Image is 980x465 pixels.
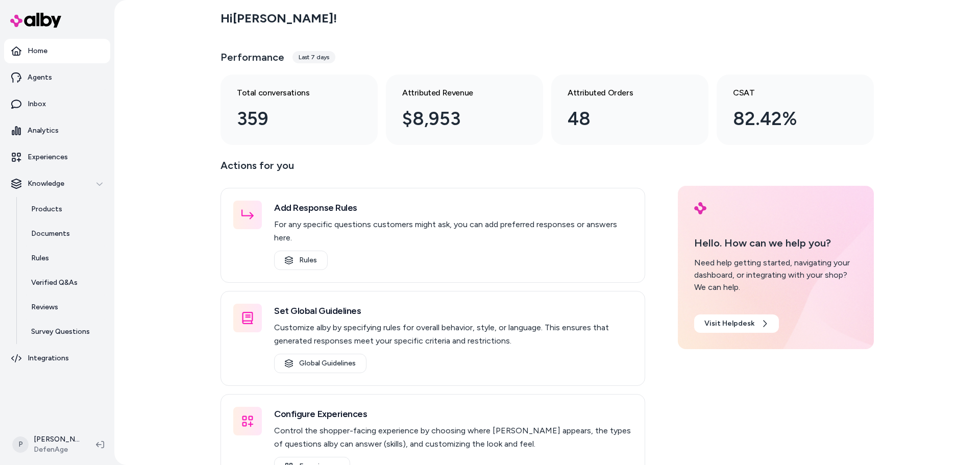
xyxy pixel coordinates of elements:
[4,65,110,90] a: Agents
[568,105,676,133] div: 48
[274,321,632,348] p: Customize alby by specifying rules for overall behavior, style, or language. This ensures that ge...
[28,46,47,56] p: Home
[21,295,110,320] a: Reviews
[28,126,59,136] p: Analytics
[694,257,857,293] div: Need help getting started, navigating your dashboard, or integrating with your shop? We can help.
[386,75,543,145] a: Attributed Revenue $8,953
[274,407,632,421] h3: Configure Experiences
[28,72,52,83] p: Agents
[220,75,378,145] a: Total conversations 359
[4,145,110,169] a: Experiences
[4,118,110,143] a: Analytics
[733,87,841,99] h3: CSAT
[4,346,110,371] a: Integrations
[31,278,78,288] p: Verified Q&As
[694,314,779,333] a: Visit Helpdesk
[21,320,110,344] a: Survey Questions
[6,428,88,461] button: P[PERSON_NAME]DefenAge
[34,445,80,455] span: DefenAge
[21,197,110,222] a: Products
[4,92,110,116] a: Inbox
[31,229,70,239] p: Documents
[34,434,80,445] p: [PERSON_NAME]
[694,202,706,214] img: alby Logo
[220,50,284,64] h3: Performance
[274,304,632,318] h3: Set Global Guidelines
[237,105,345,133] div: 359
[402,105,510,133] div: $8,953
[717,75,874,145] a: CSAT 82.42%
[694,235,857,251] p: Hello. How can we help you?
[274,218,632,244] p: For any specific questions customers might ask, you can add preferred responses or answers here.
[31,204,62,214] p: Products
[220,11,337,26] h2: Hi [PERSON_NAME] !
[28,152,68,162] p: Experiences
[4,172,110,196] button: Knowledge
[551,75,708,145] a: Attributed Orders 48
[28,179,64,189] p: Knowledge
[31,253,49,263] p: Rules
[568,87,676,99] h3: Attributed Orders
[274,354,366,373] a: Global Guidelines
[733,105,841,133] div: 82.42%
[274,424,632,451] p: Control the shopper-facing experience by choosing where [PERSON_NAME] appears, the types of quest...
[31,327,90,337] p: Survey Questions
[220,157,645,182] p: Actions for you
[292,51,335,63] div: Last 7 days
[12,436,29,453] span: P
[21,222,110,246] a: Documents
[274,251,328,270] a: Rules
[21,271,110,295] a: Verified Q&As
[4,39,110,63] a: Home
[28,353,69,363] p: Integrations
[10,13,61,28] img: alby Logo
[402,87,510,99] h3: Attributed Revenue
[21,246,110,271] a: Rules
[31,302,58,312] p: Reviews
[28,99,46,109] p: Inbox
[237,87,345,99] h3: Total conversations
[274,201,632,215] h3: Add Response Rules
